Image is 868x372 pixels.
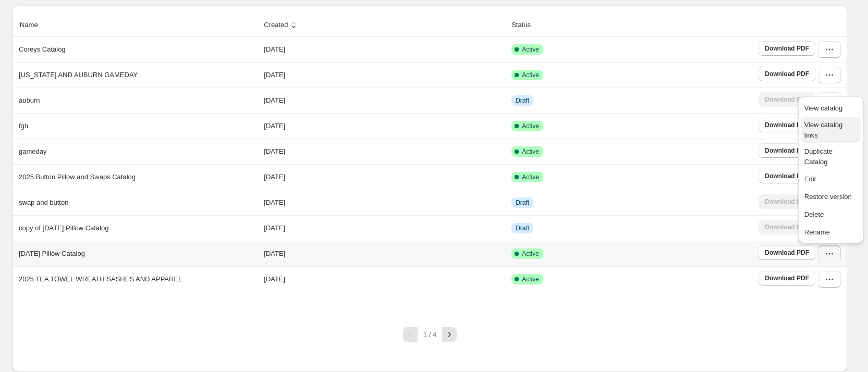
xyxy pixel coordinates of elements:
[765,70,809,78] span: Download PDF
[759,67,815,81] a: Download PDF
[19,223,108,233] p: copy of [DATE] Pillow Catalog
[522,275,539,283] span: Active
[261,190,508,215] td: [DATE]
[262,15,300,35] button: Created
[19,274,182,284] p: 2025 TEA TOWEL WREATH SASHES AND APPAREL
[522,147,539,156] span: Active
[765,44,809,53] span: Download PDF
[19,44,66,55] p: Coreys Catalog
[261,215,508,241] td: [DATE]
[516,96,529,105] span: Draft
[516,199,529,207] span: Draft
[18,15,50,35] button: Name
[765,121,809,129] span: Download PDF
[261,139,508,164] td: [DATE]
[804,193,852,201] span: Restore version
[765,274,809,282] span: Download PDF
[522,71,539,79] span: Active
[19,146,46,157] p: gameday
[759,271,815,286] a: Download PDF
[759,143,815,158] a: Download PDF
[804,104,842,112] span: View catalog
[759,41,815,56] a: Download PDF
[522,173,539,181] span: Active
[804,121,842,139] span: View catalog links
[804,175,816,183] span: Edit
[261,62,508,88] td: [DATE]
[261,241,508,266] td: [DATE]
[19,172,136,182] p: 2025 Button Pillow and Swaps Catalog
[19,95,40,106] p: auburn
[765,249,809,257] span: Download PDF
[19,197,68,208] p: swap and button
[510,15,543,35] button: Status
[261,37,508,62] td: [DATE]
[522,45,539,54] span: Active
[516,224,529,232] span: Draft
[765,146,809,155] span: Download PDF
[759,169,815,183] a: Download PDF
[19,121,28,131] p: fgh
[522,250,539,258] span: Active
[765,172,809,180] span: Download PDF
[759,245,815,260] a: Download PDF
[19,70,138,80] p: [US_STATE] AND AUBURN GAMEDAY
[261,88,508,113] td: [DATE]
[522,122,539,130] span: Active
[804,147,833,166] span: Duplicate Catalog
[261,164,508,190] td: [DATE]
[19,249,85,259] p: [DATE] Pillow Catalog
[759,118,815,132] a: Download PDF
[423,331,436,339] span: 1 / 4
[804,210,824,218] span: Delete
[261,113,508,139] td: [DATE]
[804,228,830,236] span: Rename
[261,266,508,292] td: [DATE]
